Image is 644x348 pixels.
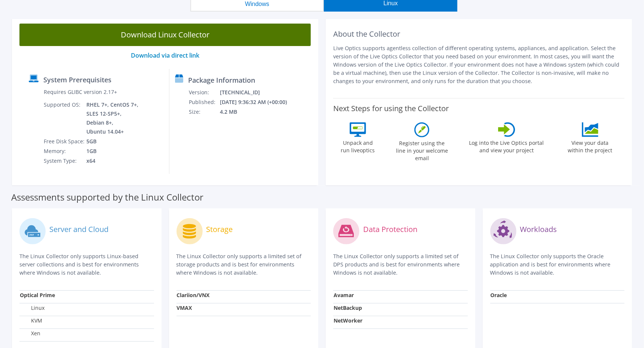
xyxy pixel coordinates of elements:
[334,291,354,299] strong: Avamar
[188,76,255,84] label: Package Information
[188,88,220,97] td: Version:
[20,330,40,337] label: Xen
[86,156,140,166] td: x64
[188,107,220,117] td: Size:
[333,252,468,277] p: The Linux Collector only supports a limited set of DPS products and is best for environments wher...
[333,104,449,113] label: Next Steps for using the Collector
[220,97,297,107] td: [DATE] 9:36:32 AM (+00:00)
[86,100,140,137] td: RHEL 7+, CentOS 7+, SLES 12-SP5+, Debian 8+, Ubuntu 14.04+
[206,226,233,233] label: Storage
[43,137,86,146] td: Free Disk Space:
[131,51,199,59] a: Download via direct link
[20,304,45,312] label: Linux
[49,226,108,233] label: Server and Cloud
[177,304,192,311] strong: VMAX
[188,97,220,107] td: Published:
[334,317,362,324] strong: NetWorker
[363,226,417,233] label: Data Protection
[86,146,140,156] td: 1GB
[334,304,362,311] strong: NetBackup
[491,291,507,299] strong: Oracle
[220,107,297,117] td: 4.2 MB
[220,88,297,97] td: [TECHNICAL_ID]
[44,88,117,96] label: Requires GLIBC version 2.17+
[520,226,557,233] label: Workloads
[333,30,625,39] h2: About the Collector
[20,317,42,324] label: KVM
[11,193,203,201] label: Assessments supported by the Linux Collector
[177,252,311,277] p: The Linux Collector only supports a limited set of storage products and is best for environments ...
[43,146,86,156] td: Memory:
[333,44,625,85] p: Live Optics supports agentless collection of different operating systems, appliances, and applica...
[19,252,154,277] p: The Linux Collector only supports Linux-based server collections and is best for environments whe...
[469,137,545,154] label: Log into the Live Optics portal and view your project
[43,100,86,137] td: Supported OS:
[86,137,140,146] td: 5GB
[341,137,375,154] label: Unpack and run liveoptics
[490,252,625,277] p: The Linux Collector only supports the Oracle application and is best for environments where Windo...
[19,24,311,46] a: Download Linux Collector
[43,76,111,83] label: System Prerequisites
[43,156,86,166] td: System Type:
[20,291,55,299] strong: Optical Prime
[394,137,450,162] label: Register using the line in your welcome email
[563,137,617,154] label: View your data within the project
[177,291,210,299] strong: Clariion/VNX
